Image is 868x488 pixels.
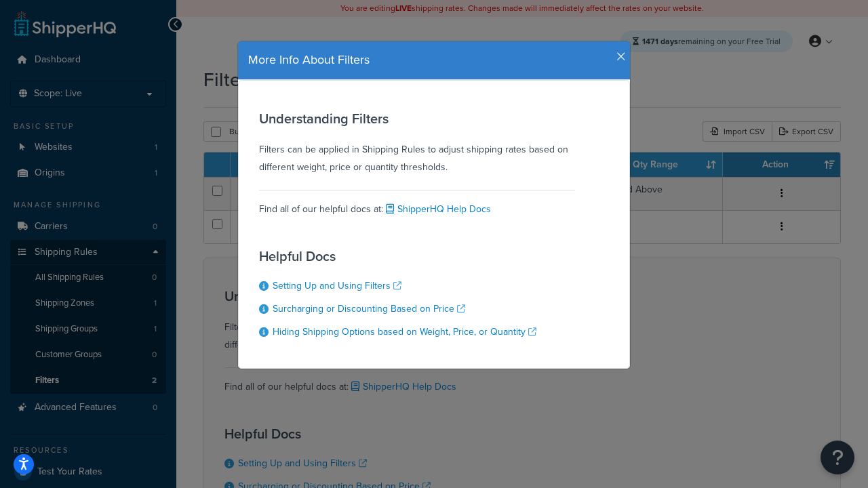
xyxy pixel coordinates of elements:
a: Setting Up and Using Filters [273,279,401,293]
a: Hiding Shipping Options based on Weight, Price, or Quantity [273,325,536,339]
h3: Understanding Filters [259,111,575,126]
a: Surcharging or Discounting Based on Price [273,302,465,316]
a: ShipperHQ Help Docs [383,202,491,216]
h3: Helpful Docs [259,249,536,264]
div: Find all of our helpful docs at: [259,190,575,218]
h4: More Info About Filters [248,52,620,69]
div: Filters can be applied in Shipping Rules to adjust shipping rates based on different weight, pric... [259,111,575,176]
